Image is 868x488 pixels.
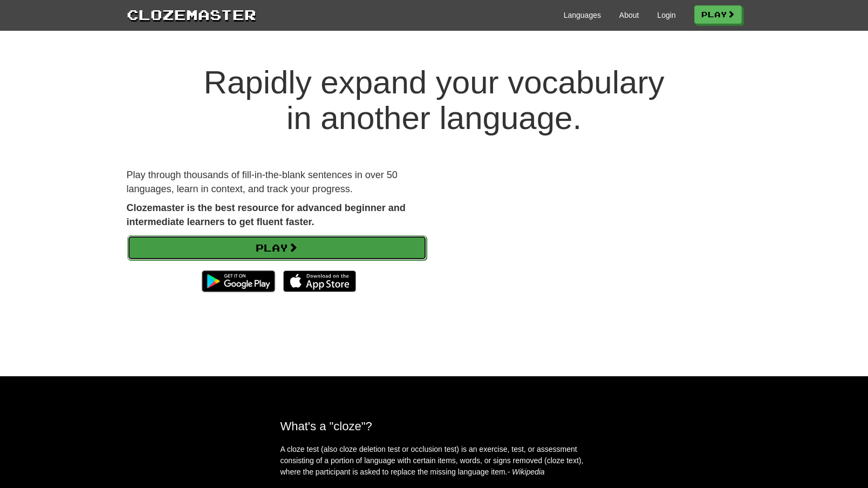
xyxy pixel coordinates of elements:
[508,467,545,476] em: - Wikipedia
[281,419,588,433] h2: What's a "cloze"?
[281,444,588,478] p: A cloze test (also cloze deletion test or occlusion test) is an exercise, test, or assessment con...
[127,4,256,24] a: Clozemaster
[694,5,742,24] a: Play
[127,202,406,227] strong: Clozemaster is the best resource for advanced beginner and intermediate learners to get fluent fa...
[127,235,427,260] a: Play
[127,168,426,196] p: Play through thousands of fill-in-the-blank sentences in over 50 languages, learn in context, and...
[619,10,639,21] a: About
[564,10,601,21] a: Languages
[196,265,280,297] img: Get it on Google Play
[657,10,675,21] a: Login
[283,270,356,292] img: Download_on_the_App_Store_Badge_US-UK_135x40-25178aeef6eb6b83b96f5f2d004eda3bffbb37122de64afbaef7...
